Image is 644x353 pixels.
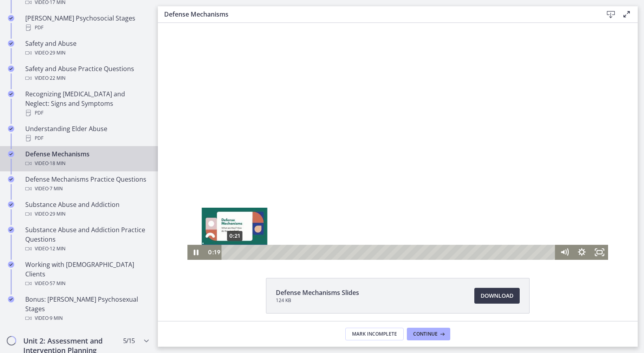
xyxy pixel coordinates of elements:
[8,91,14,97] i: Completed
[25,133,148,143] div: PDF
[345,328,404,340] button: Mark Incomplete
[398,222,415,237] button: Mute
[49,279,66,288] span: · 57 min
[25,73,148,83] div: Video
[123,336,135,345] span: 5 / 15
[25,279,148,288] div: Video
[49,209,66,219] span: · 29 min
[25,108,148,118] div: PDF
[49,184,63,193] span: · 7 min
[25,149,148,168] div: Defense Mechanisms
[8,40,14,47] i: Completed
[25,260,148,288] div: Working with [DEMOGRAPHIC_DATA] Clients
[164,9,590,19] h3: Defense Mechanisms
[481,291,513,300] span: Download
[49,73,66,83] span: · 22 min
[25,200,148,219] div: Substance Abuse and Addiction
[49,244,66,253] span: · 12 min
[25,23,148,32] div: PDF
[415,222,432,237] button: Show settings menu
[474,288,520,304] a: Download
[8,201,14,208] i: Completed
[8,151,14,157] i: Completed
[8,261,14,268] i: Completed
[25,64,148,83] div: Safety and Abuse Practice Questions
[25,314,148,323] div: Video
[25,48,148,58] div: Video
[8,126,14,132] i: Completed
[25,244,148,253] div: Video
[407,328,450,340] button: Continue
[25,124,148,143] div: Understanding Elder Abuse
[49,314,63,323] span: · 9 min
[352,331,397,337] span: Mark Incomplete
[433,222,450,237] button: Fullscreen
[25,209,148,219] div: Video
[158,23,638,260] iframe: Video Lesson
[25,159,148,168] div: Video
[25,39,148,58] div: Safety and Abuse
[8,227,14,233] i: Completed
[49,159,66,168] span: · 18 min
[8,296,14,302] i: Completed
[413,331,438,337] span: Continue
[8,176,14,182] i: Completed
[49,48,66,58] span: · 29 min
[8,15,14,21] i: Completed
[25,225,148,253] div: Substance Abuse and Addiction Practice Questions
[8,66,14,72] i: Completed
[25,13,148,32] div: [PERSON_NAME] Psychosocial Stages
[25,295,148,323] div: Bonus: [PERSON_NAME] Psychosexual Stages
[25,175,148,193] div: Defense Mechanisms Practice Questions
[25,184,148,193] div: Video
[276,288,359,297] span: Defense Mechanisms Slides
[276,297,359,304] span: 124 KB
[25,89,148,118] div: Recognizing [MEDICAL_DATA] and Neglect: Signs and Symptoms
